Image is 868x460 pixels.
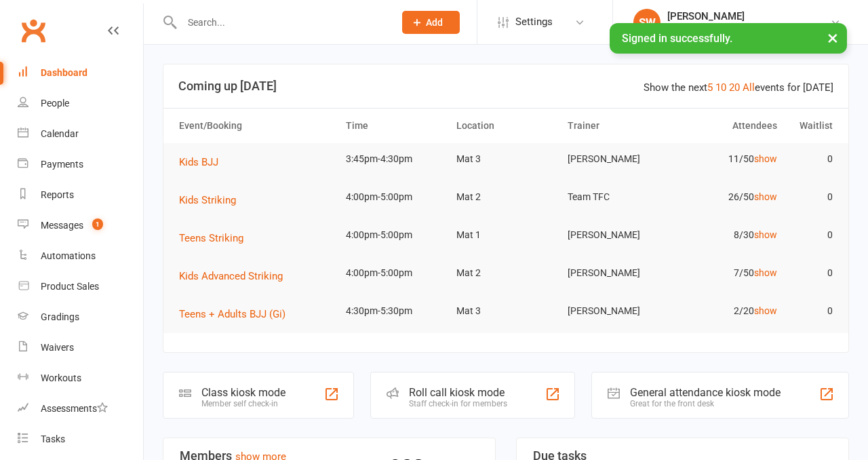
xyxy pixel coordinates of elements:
[450,295,561,327] td: Mat 3
[630,386,781,399] div: General attendance kiosk mode
[18,302,143,332] a: Gradings
[672,143,783,175] td: 11/50
[18,88,143,119] a: People
[179,270,283,282] span: Kids Advanced Striking
[672,109,783,143] th: Attendees
[179,194,236,206] span: Kids Striking
[41,403,108,414] div: Assessments
[41,281,99,292] div: Product Sales
[743,81,755,94] a: All
[754,191,777,202] a: show
[41,98,69,109] div: People
[340,257,451,289] td: 4:00pm-5:00pm
[783,257,839,289] td: 0
[783,295,839,327] td: 0
[622,32,732,45] span: Signed in successfully.
[450,143,561,175] td: Mat 3
[18,241,143,271] a: Automations
[450,109,561,143] th: Location
[179,156,218,168] span: Kids BJJ
[402,11,460,34] button: Add
[409,399,507,408] div: Staff check-in for members
[41,250,96,261] div: Automations
[201,386,285,399] div: Class kiosk mode
[41,311,79,322] div: Gradings
[340,295,451,327] td: 4:30pm-5:30pm
[672,181,783,213] td: 26/50
[41,67,87,78] div: Dashboard
[561,143,673,175] td: [PERSON_NAME]
[16,14,50,47] a: Clubworx
[41,342,74,353] div: Waivers
[783,181,839,213] td: 0
[18,363,143,394] a: Workouts
[754,305,777,316] a: show
[340,109,451,143] th: Time
[561,295,673,327] td: [PERSON_NAME]
[707,81,713,94] a: 5
[41,189,74,200] div: Reports
[450,219,561,251] td: Mat 1
[18,271,143,302] a: Product Sales
[783,109,839,143] th: Waitlist
[426,17,443,28] span: Add
[754,267,777,278] a: show
[561,219,673,251] td: [PERSON_NAME]
[409,386,507,399] div: Roll call kiosk mode
[667,22,830,35] div: The Fight Centre [GEOGRAPHIC_DATA]
[450,257,561,289] td: Mat 2
[41,128,79,139] div: Calendar
[179,232,243,244] span: Teens Striking
[729,81,740,94] a: 20
[41,434,65,444] div: Tasks
[173,109,340,143] th: Event/Booking
[672,219,783,251] td: 8/30
[18,119,143,149] a: Calendar
[18,58,143,88] a: Dashboard
[18,394,143,424] a: Assessments
[340,219,451,251] td: 4:00pm-5:00pm
[179,268,292,284] button: Kids Advanced Striking
[754,229,777,240] a: show
[179,230,253,246] button: Teens Striking
[561,181,673,213] td: Team TFC
[515,7,553,37] span: Settings
[18,149,143,180] a: Payments
[340,181,451,213] td: 4:00pm-5:00pm
[18,332,143,363] a: Waivers
[41,372,81,383] div: Workouts
[630,399,781,408] div: Great for the front desk
[633,9,660,36] div: SW
[178,79,833,93] h3: Coming up [DATE]
[783,143,839,175] td: 0
[92,218,103,230] span: 1
[178,13,384,32] input: Search...
[179,154,228,170] button: Kids BJJ
[561,109,673,143] th: Trainer
[672,295,783,327] td: 2/20
[672,257,783,289] td: 7/50
[715,81,726,94] a: 10
[561,257,673,289] td: [PERSON_NAME]
[18,424,143,455] a: Tasks
[18,210,143,241] a: Messages 1
[754,153,777,164] a: show
[783,219,839,251] td: 0
[450,181,561,213] td: Mat 2
[41,220,83,231] div: Messages
[821,23,845,52] button: ×
[179,192,245,208] button: Kids Striking
[179,306,295,322] button: Teens + Adults BJJ (Gi)
[179,308,285,320] span: Teens + Adults BJJ (Gi)
[18,180,143,210] a: Reports
[340,143,451,175] td: 3:45pm-4:30pm
[41,159,83,170] div: Payments
[201,399,285,408] div: Member self check-in
[667,10,830,22] div: [PERSON_NAME]
[644,79,833,96] div: Show the next events for [DATE]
